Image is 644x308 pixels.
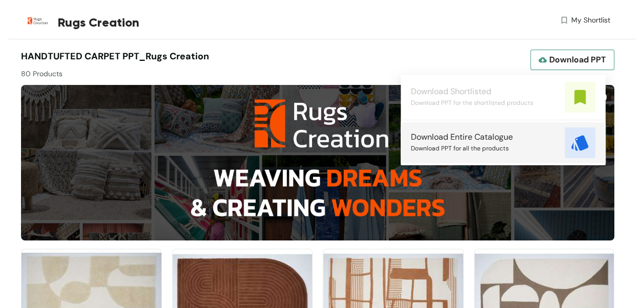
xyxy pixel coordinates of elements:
[549,53,606,66] span: Download PPT
[559,15,569,26] img: wishlist
[565,82,595,113] img: Approve
[565,127,595,158] img: catlougue
[411,97,533,108] span: Download PPT for the shortlisted products
[571,15,610,26] span: My Shortlist
[411,143,509,154] span: Download PPT for all the products
[58,13,139,32] span: Rugs Creation
[530,50,614,70] button: Download PPT
[21,63,318,79] div: 80 Products
[21,85,614,240] img: 72e5858d-4d05-4516-aca4-d7c42ac66410
[411,131,513,143] span: Download Entire Catalogue
[21,4,54,37] img: Buyer Portal
[411,86,491,97] span: Download Shortlisted
[21,50,209,62] span: HANDTUFTED CARPET PPT_Rugs Creation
